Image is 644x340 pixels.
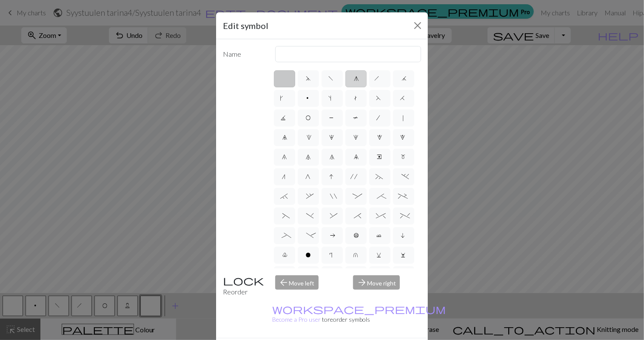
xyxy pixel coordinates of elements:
span: , [306,193,310,202]
span: - [306,232,310,241]
span: ; [377,193,382,202]
span: a [330,232,335,241]
div: Reorder [218,275,270,297]
span: | [402,115,405,123]
span: 6 [282,154,287,162]
span: 1 [306,134,310,143]
span: P [330,115,335,123]
a: Become a Pro user [273,305,446,323]
span: p [306,95,311,104]
span: . [402,173,405,182]
h5: Edit symbol [223,19,268,32]
span: 4 [377,134,382,143]
span: i [401,232,406,241]
span: 3 [353,134,359,143]
span: / [377,115,383,123]
span: F [376,95,383,104]
span: t [353,95,359,104]
span: & [330,213,334,221]
span: 5 [400,134,407,143]
span: v [377,252,383,260]
span: l [282,252,286,260]
span: 9 [354,154,358,162]
span: + [399,193,409,202]
small: to reorder symbols [273,305,446,323]
span: g [354,75,358,84]
span: 2 [329,134,335,143]
span: u [353,252,359,260]
span: 7 [306,154,311,162]
span: workspace_premium [273,303,446,315]
button: Close [411,19,425,32]
span: m [401,154,406,162]
span: G [306,173,311,182]
span: h [375,75,385,84]
label: Name [218,46,270,62]
span: 8 [329,154,335,162]
span: I [330,173,335,182]
span: o [306,252,311,260]
span: d [306,75,311,84]
span: ~ [376,173,384,182]
span: H [400,95,407,104]
span: j [402,75,405,84]
span: e [377,154,382,162]
span: k [280,95,289,104]
span: ) [306,213,310,221]
span: n [282,173,287,182]
span: T [353,115,359,123]
span: % [401,213,407,221]
span: " [330,193,334,202]
span: _ [282,232,287,241]
span: O [306,115,311,123]
span: J [281,115,288,123]
span: : [353,193,359,202]
span: r [330,252,335,260]
span: f [328,75,336,84]
span: ` [281,193,288,202]
span: s [328,95,336,104]
span: ^ [376,213,383,221]
span: ( [282,213,286,221]
span: c [377,232,383,241]
span: ' [351,173,361,182]
span: w [401,252,406,260]
span: 0 [282,134,287,143]
span: b [354,232,358,241]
